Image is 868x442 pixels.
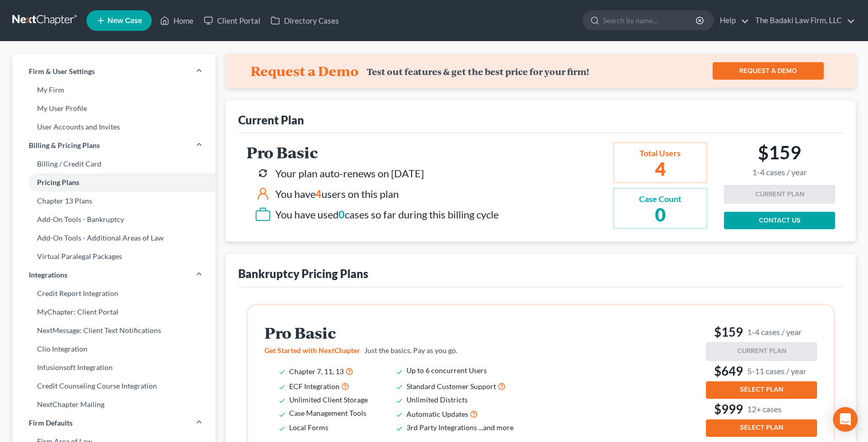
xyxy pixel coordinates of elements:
[12,99,216,118] a: My User Profile
[750,11,855,30] a: The Badaki Law Firm, LLC
[251,63,359,79] h4: Request a Demo
[12,358,216,377] a: Infusionsoft Integration
[833,407,858,432] div: Open Intercom Messenger
[639,205,681,224] h2: 0
[275,187,399,201] div: You have users on this plan
[29,418,73,428] span: Firm Defaults
[12,284,216,303] a: Credit Report Integration
[12,377,216,395] a: Credit Counseling Course Integration
[406,366,487,375] span: Up to 6 concurrent Users
[29,140,100,151] span: Billing & Pricing Plans
[264,346,360,355] span: Get Started with NextChapter
[289,423,328,432] span: Local Forms
[706,419,817,437] button: SELECT PLAN
[740,385,783,394] span: SELECT PLAN
[12,303,216,321] a: MyChapter: Client Portal
[724,185,835,204] button: CURRENT PLAN
[12,81,216,99] a: My Firm
[12,266,216,284] a: Integrations
[406,382,496,391] span: Standard Customer Support
[364,346,457,355] span: Just the basics. Pay as you go.
[12,247,216,266] a: Virtual Paralegal Packages
[289,382,340,391] span: ECF Integration
[12,155,216,173] a: Billing / Credit Card
[238,266,368,281] div: Bankruptcy Pricing Plans
[12,321,216,340] a: NextMessage: Client Text Notifications
[12,210,216,229] a: Add-On Tools - Bankruptcy
[275,207,499,222] div: You have used cases so far during this billing cycle
[289,367,344,376] span: Chapter 7, 11, 13
[752,141,807,177] h2: $159
[406,423,477,432] span: 3rd Party Integrations
[747,365,806,376] small: 5-11 cases / year
[275,166,424,181] div: Your plan auto-renews on [DATE]
[199,11,265,30] a: Client Portal
[12,395,216,414] a: NextChapter Mailing
[246,144,499,161] h2: Pro Basic
[29,270,67,280] span: Integrations
[752,168,807,177] small: 1-4 cases / year
[706,381,817,399] button: SELECT PLAN
[238,113,304,127] div: Current Plan
[265,11,344,30] a: Directory Cases
[155,11,199,30] a: Home
[479,423,513,432] span: ...and more
[715,11,749,30] a: Help
[339,208,345,220] span: 0
[12,62,216,81] a: Firm & User Settings
[724,212,835,229] a: CONTACT US
[12,192,216,210] a: Chapter 13 Plans
[603,11,697,30] input: Search by name...
[713,62,824,80] a: REQUEST A DEMO
[367,66,589,77] div: Test out features & get the best price for your firm!
[639,148,681,159] div: Total Users
[747,403,782,414] small: 12+ cases
[706,342,817,361] button: CURRENT PLAN
[12,340,216,358] a: Clio Integration
[706,401,817,417] h3: $999
[747,326,802,337] small: 1-4 cases / year
[12,229,216,247] a: Add-On Tools - Additional Areas of Law
[12,118,216,136] a: User Accounts and Invites
[264,324,528,341] h2: Pro Basic
[706,363,817,379] h3: $649
[29,66,95,77] span: Firm & User Settings
[12,173,216,192] a: Pricing Plans
[740,423,783,432] span: SELECT PLAN
[639,193,681,205] div: Case Count
[12,414,216,432] a: Firm Defaults
[315,188,322,200] span: 4
[289,409,366,417] span: Case Management Tools
[737,347,786,355] span: CURRENT PLAN
[706,324,817,340] h3: $159
[639,159,681,178] h2: 4
[289,395,368,404] span: Unlimited Client Storage
[108,17,142,25] span: New Case
[406,395,468,404] span: Unlimited Districts
[406,410,468,418] span: Automatic Updates
[12,136,216,155] a: Billing & Pricing Plans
